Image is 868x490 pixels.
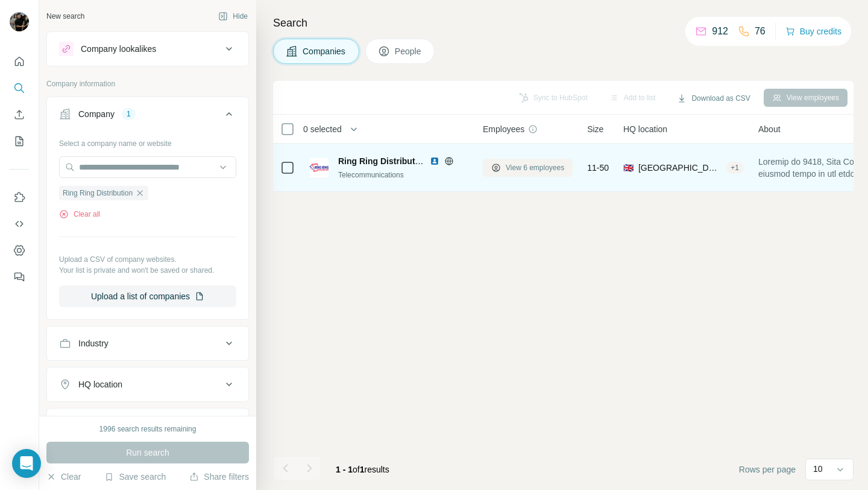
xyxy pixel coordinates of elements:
[813,463,823,475] p: 10
[10,240,29,261] button: Dashboard
[47,100,248,133] button: Company1
[360,465,365,474] span: 1
[303,45,347,57] span: Companies
[46,471,81,483] button: Clear
[668,89,758,107] button: Download as CSV
[78,337,108,349] div: Industry
[336,465,389,474] span: results
[483,159,573,177] button: View 6 employees
[712,24,728,39] p: 912
[210,7,256,25] button: Hide
[59,254,236,265] p: Upload a CSV of company websites.
[10,51,29,72] button: Quick start
[338,170,468,180] div: Telecommunications
[309,158,329,177] img: Logo of Ring Ring Distribution
[10,213,29,235] button: Use Surfe API
[189,471,249,483] button: Share filters
[46,11,84,22] div: New search
[430,156,439,166] img: LinkedIn logo
[78,108,115,120] div: Company
[59,285,236,307] button: Upload a list of companies
[338,156,428,166] span: Ring Ring Distribution
[755,24,766,39] p: 76
[47,34,248,63] button: Company lookalikes
[10,266,29,288] button: Feedback
[739,463,796,476] span: Rows per page
[587,162,609,174] span: 11-50
[10,130,29,152] button: My lists
[623,162,634,174] span: 🇬🇧
[726,162,744,173] div: + 1
[122,109,136,119] div: 1
[81,43,156,55] div: Company lookalikes
[78,378,122,390] div: HQ location
[46,78,249,89] p: Company information
[623,123,667,135] span: HQ location
[10,186,29,208] button: Use Surfe on LinkedIn
[273,14,854,31] h4: Search
[10,77,29,99] button: Search
[785,23,841,40] button: Buy credits
[99,424,197,434] div: 1996 search results remaining
[10,104,29,126] button: Enrich CSV
[63,188,133,199] span: Ring Ring Distribution
[587,123,603,135] span: Size
[47,411,248,440] button: Annual revenue ($)
[638,162,721,174] span: [GEOGRAPHIC_DATA], [GEOGRAPHIC_DATA]
[47,329,248,358] button: Industry
[47,370,248,399] button: HQ location
[483,123,524,135] span: Employees
[395,45,423,57] span: People
[758,123,781,135] span: About
[59,133,236,149] div: Select a company name or website
[506,162,564,173] span: View 6 employees
[59,265,236,276] p: Your list is private and won't be saved or shared.
[12,449,41,478] div: Open Intercom Messenger
[303,123,342,135] span: 0 selected
[59,209,100,220] button: Clear all
[353,465,360,474] span: of
[10,12,29,31] img: Avatar
[104,471,166,483] button: Save search
[336,465,353,474] span: 1 - 1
